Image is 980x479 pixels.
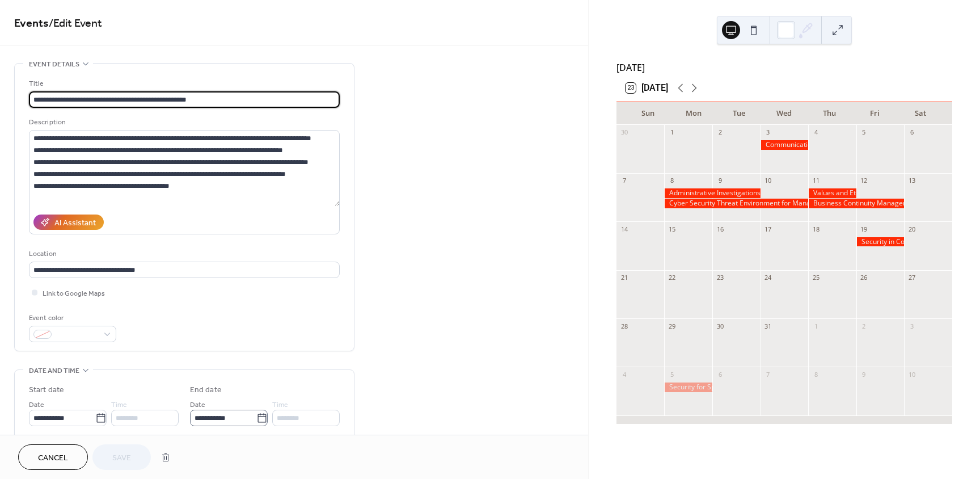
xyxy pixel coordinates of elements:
div: 11 [812,177,820,185]
span: Link to Google Maps [43,288,105,300]
div: Values and Ethics (VE) [808,188,856,198]
div: 8 [812,370,820,379]
button: AI Assistant [33,215,104,230]
div: Title [29,78,337,90]
div: Description [29,116,337,128]
div: Communications Skills for Security Practitioners (CSSP) [761,140,809,150]
div: 4 [620,370,628,379]
div: Wed [762,102,807,125]
div: 3 [907,322,916,330]
div: 1 [668,128,676,137]
div: 17 [764,225,772,233]
div: Tue [716,102,762,125]
button: Cancel [18,444,88,470]
div: Event color [29,312,114,324]
div: [DATE] [616,61,952,74]
div: 9 [860,370,868,379]
div: 12 [860,177,868,185]
div: 26 [860,274,868,282]
div: 24 [764,274,772,282]
div: Security in Contracting (SC) [856,237,905,247]
div: 6 [907,128,916,137]
button: 23[DATE] [622,80,672,96]
span: Time [272,399,288,411]
div: Sat [898,102,943,125]
div: 18 [812,225,820,233]
div: Thu [807,102,852,125]
div: Mon [671,102,716,125]
div: 6 [716,370,724,379]
div: Sun [626,102,671,125]
div: 1 [812,322,820,330]
div: Cyber Security Threat Environment for Managers (CSTEM) [664,199,808,208]
div: 13 [907,177,916,185]
div: 27 [907,274,916,282]
div: 30 [620,128,628,137]
span: Date [190,399,205,411]
div: 5 [668,370,676,379]
div: 14 [620,225,628,233]
div: 10 [907,370,916,379]
div: 3 [764,128,772,137]
div: 20 [907,225,916,233]
div: 31 [764,322,772,330]
div: 4 [812,128,820,137]
a: Events [14,12,49,35]
div: Business Continuity Management (BCM) [808,199,904,208]
div: Start date [29,384,64,396]
div: 16 [716,225,724,233]
span: Time [111,399,127,411]
div: End date [190,384,222,396]
div: 28 [620,322,628,330]
div: 7 [764,370,772,379]
div: Administrative Investigations Course (AIC) [664,188,760,198]
div: Location [29,248,337,260]
div: 8 [668,177,676,185]
div: 21 [620,274,628,282]
span: Event details [29,58,79,70]
span: Date [29,399,44,411]
span: Date and time [29,365,79,377]
div: 30 [716,322,724,330]
div: 15 [668,225,676,233]
div: 29 [668,322,676,330]
span: / Edit Event [49,12,102,35]
div: 2 [860,322,868,330]
div: AI Assistant [54,217,96,229]
div: 19 [860,225,868,233]
div: 2 [716,128,724,137]
div: Security for Special Events (SSE) [664,383,712,392]
div: 23 [716,274,724,282]
div: 7 [620,177,628,185]
div: 9 [716,177,724,185]
span: Cancel [38,452,68,464]
div: 5 [860,128,868,137]
div: 22 [668,274,676,282]
div: Fri [852,102,898,125]
div: 25 [812,274,820,282]
div: 10 [764,177,772,185]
